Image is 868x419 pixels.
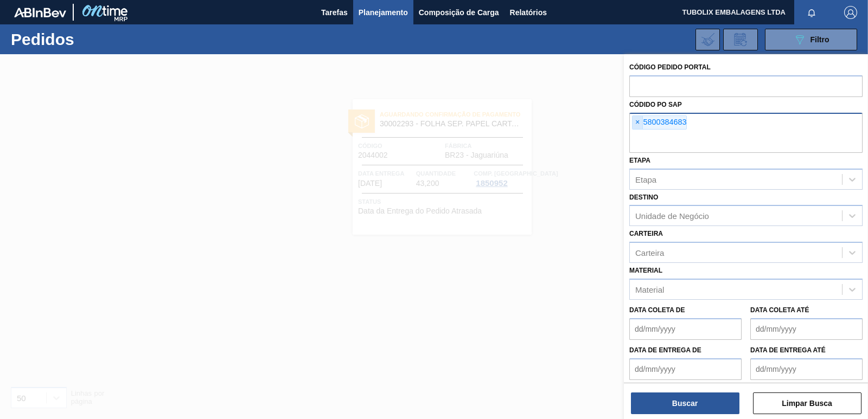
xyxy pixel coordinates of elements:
div: Carteira [635,248,664,257]
input: dd/mm/yyyy [750,318,863,340]
img: TNhmsLtSVTkK8tSr43FrP2fwEKptu5GPRR3wAAAABJRU5ErkJggg== [14,8,66,17]
label: Etapa [629,157,650,164]
label: Data coleta até [750,306,809,314]
div: Solicitação de Revisão de Pedidos [723,29,758,50]
span: Tarefas [321,6,348,19]
div: 5800384683 [632,115,687,130]
div: Material [635,285,664,294]
img: Logout [844,6,857,19]
label: Código Pedido Portal [629,63,711,71]
label: Códido PO SAP [629,101,682,108]
input: dd/mm/yyyy [629,318,742,340]
input: dd/mm/yyyy [629,358,742,380]
span: Filtro [810,35,829,44]
label: Carteira [629,230,663,237]
span: × [633,116,643,129]
h1: Pedidos [11,33,168,46]
div: Importar Negociações dos Pedidos [695,29,720,50]
div: Unidade de Negócio [635,211,709,221]
label: Data coleta de [629,306,685,314]
label: Data de Entrega até [750,346,826,354]
span: Composição de Carga [419,6,499,19]
div: Etapa [635,175,656,184]
label: Material [629,267,662,274]
span: Planejamento [359,6,408,19]
button: Notificações [794,5,829,20]
label: Destino [629,194,658,201]
input: dd/mm/yyyy [750,358,863,380]
label: Data de Entrega de [629,346,701,354]
button: Filtro [765,29,857,50]
span: Relatórios [510,6,547,19]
